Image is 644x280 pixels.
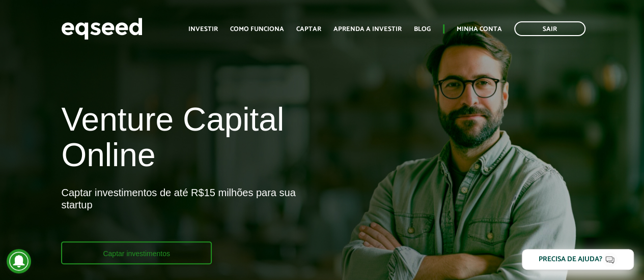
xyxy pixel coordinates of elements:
[514,21,585,36] a: Sair
[230,26,284,33] a: Como funciona
[61,102,314,178] h1: Venture Capital Online
[61,15,143,42] img: EqSeed
[333,26,402,33] a: Aprenda a investir
[61,186,314,241] p: Captar investimentos de até R$15 milhões para sua startup
[61,241,212,264] a: Captar investimentos
[414,26,431,33] a: Blog
[296,26,321,33] a: Captar
[457,26,502,33] a: Minha conta
[188,26,218,33] a: Investir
